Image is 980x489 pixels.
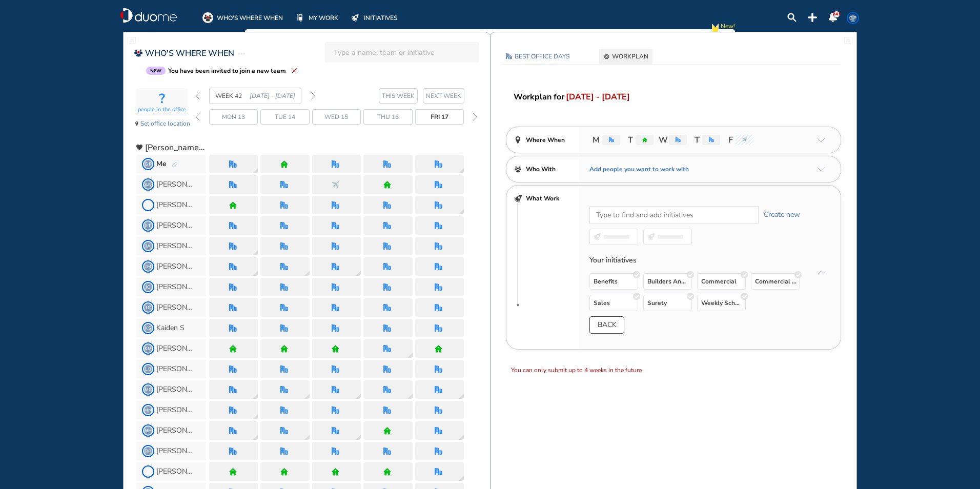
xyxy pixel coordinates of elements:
img: office.a375675b.svg [332,160,339,168]
div: search-lens [787,13,797,22]
section: location-indicator [132,85,191,132]
img: office.a375675b.svg [676,137,681,142]
div: office [280,263,288,271]
img: office.a375675b.svg [280,304,288,312]
div: office [332,324,339,332]
span: Tue 14 [275,112,295,122]
img: office.a375675b.svg [280,283,288,291]
div: plus-topbar [808,13,817,22]
span: Who With [526,164,556,174]
div: task-ellipse [238,48,245,60]
img: downward-line.f8bda349.svg [514,204,522,307]
a: WHO'S WHERE WHEN [202,12,283,23]
div: settings-cog-404040 [603,53,609,59]
span: Thu 16 [377,112,399,122]
img: grid-tooltip.ec663082.svg [304,394,310,399]
div: round_unchecked [633,271,640,278]
img: grid-tooltip.ec663082.svg [253,168,258,173]
span: Add people you want to work with [589,164,689,174]
img: round_unchecked.fea2151d.svg [741,293,748,300]
span: Commercial Account Executive [755,276,797,287]
div: office [435,181,442,189]
img: grid-tooltip.ec663082.svg [253,414,258,419]
span: Where When [526,135,565,145]
span: JM [144,262,152,271]
img: office.a375675b.svg [280,181,288,189]
span: T [692,134,700,146]
span: New! [721,21,735,37]
span: WHO'S WHERE WHEN [145,47,234,59]
img: thin-left-arrow-grey.f0cbfd8f.svg [195,92,200,100]
span: Set office location [140,118,190,129]
img: thin-right-arrow-grey.874f3e01.svg [311,92,315,100]
button: Suretyround_unchecked [643,295,692,311]
img: rocket-black.8bb84647.svg [514,195,522,202]
img: grid-tooltip.ec663082.svg [356,394,361,399]
div: pen-edit [172,161,178,168]
div: office [280,201,288,209]
img: grid-tooltip.ec663082.svg [253,394,258,399]
span: T [625,134,633,146]
img: fullwidthpage.7645317a.svg [128,36,136,45]
img: round_unchecked.fea2151d.svg [794,271,802,278]
div: office [383,263,391,271]
img: office.a375675b.svg [229,304,237,312]
img: office.a375675b.svg [435,181,442,189]
img: grid-tooltip.ec663082.svg [253,271,258,276]
div: office [383,160,391,168]
div: office [332,222,339,230]
div: arrow-up-a5b4c4 [817,270,825,275]
div: round_unchecked [687,293,694,300]
img: office.a375675b.svg [435,304,442,312]
span: [PERSON_NAME] [156,262,195,271]
img: office.a375675b.svg [280,242,288,250]
span: JC [144,303,152,312]
div: Search for option [590,207,758,223]
div: round_unchecked [741,271,748,278]
img: heart-black.4c634c71.svg [136,145,142,151]
div: location dialog [407,353,413,358]
img: office.a375675b.svg [229,324,237,332]
img: office.a375675b.svg [332,201,339,209]
span: W [659,134,666,146]
img: office.a375675b.svg [229,283,237,291]
div: office-6184ad [506,53,512,59]
div: office [280,283,288,291]
img: arrow-down-a5b4c4.8020f2c1.svg [817,167,825,172]
div: fullwidthpage [128,36,136,45]
img: office.a375675b.svg [383,201,391,209]
img: office.a375675b.svg [229,160,237,168]
div: office [280,242,288,250]
img: duome-logo-whitelogo.b0ca3abf.svg [120,8,177,23]
img: settings-cog-404040.ec54328e.svg [603,53,609,59]
img: mywork-off.f8bf6c09.svg [297,14,303,22]
img: grid-tooltip.ec663082.svg [304,435,310,440]
img: grid-tooltip.ec663082.svg [459,168,464,173]
img: pen-edit.0ace1a30.svg [172,161,178,168]
button: topics-back [589,316,624,334]
span: IA [144,242,152,250]
img: office.a375675b.svg [229,222,237,230]
span: WHO'S WHERE WHEN [217,13,283,23]
div: office [229,263,237,271]
img: grid-tooltip.ec663082.svg [407,353,413,358]
div: location dialog [459,394,464,399]
div: office [383,201,391,209]
div: location dialog [459,168,464,173]
img: grid-tooltip.ec663082.svg [253,435,258,440]
div: office [229,222,237,230]
div: day Tue [260,109,309,125]
div: office [229,242,237,250]
img: plus-topbar.b126d2c6.svg [808,13,817,22]
img: home.de338a94.svg [280,160,288,168]
img: cross-thin-red.c2ec3d5a.svg [291,68,297,74]
span: [PERSON_NAME] [156,303,195,312]
div: office [383,304,391,312]
input: Search for option [590,209,753,221]
div: initiatives-off [350,12,360,23]
span: 241 [833,11,841,17]
img: grid-tooltip.ec663082.svg [407,394,413,399]
img: office.a375675b.svg [229,263,237,271]
span: KS [144,324,152,332]
img: round_unchecked.fea2151d.svg [687,271,694,278]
